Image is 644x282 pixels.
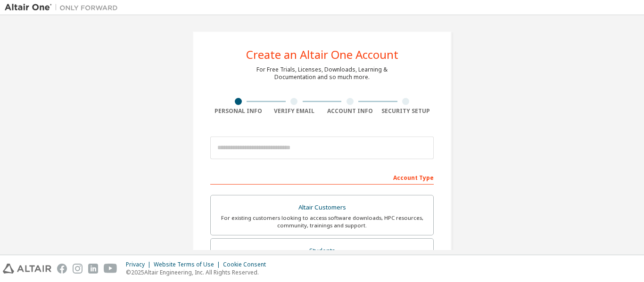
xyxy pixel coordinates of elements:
img: linkedin.svg [88,264,98,274]
div: For existing customers looking to access software downloads, HPC resources, community, trainings ... [216,214,428,229]
img: altair_logo.svg [3,264,51,274]
img: instagram.svg [73,264,83,274]
div: Account Info [322,107,378,115]
div: Students [216,244,428,258]
div: Create an Altair One Account [246,49,398,60]
img: facebook.svg [57,264,67,274]
div: Account Type [210,169,434,185]
p: © 2025 Altair Engineering, Inc. All Rights Reserved. [126,268,272,276]
img: youtube.svg [104,264,117,274]
div: Altair Customers [216,201,428,214]
div: Personal Info [210,107,266,115]
div: Cookie Consent [223,261,272,268]
img: Altair One [5,3,123,12]
div: Privacy [126,261,154,268]
div: Security Setup [378,107,434,115]
div: Verify Email [266,107,322,115]
div: Website Terms of Use [154,261,223,268]
div: For Free Trials, Licenses, Downloads, Learning & Documentation and so much more. [256,66,388,81]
